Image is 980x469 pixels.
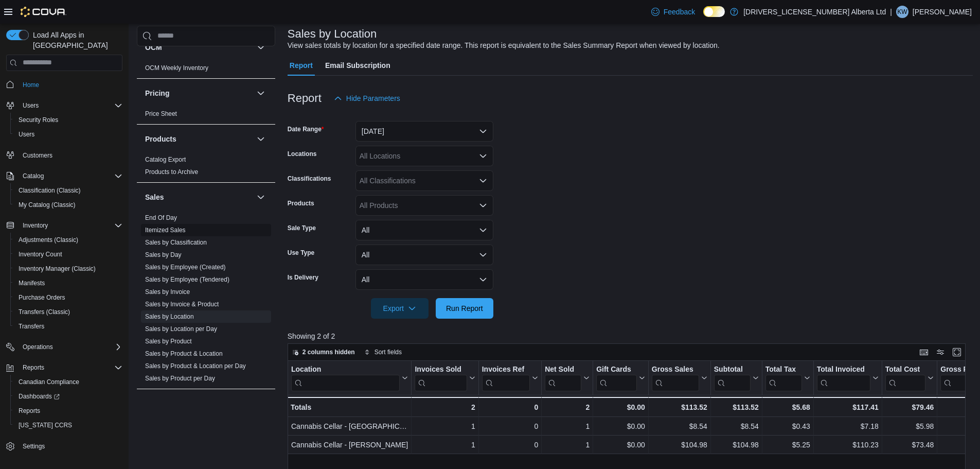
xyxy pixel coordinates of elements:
[145,64,208,72] span: OCM Weekly Inventory
[2,77,127,92] button: Home
[885,439,934,451] div: $73.48
[19,361,48,374] button: Reports
[14,263,122,275] span: Inventory Manager (Classic)
[817,401,879,413] div: $117.41
[288,249,314,257] label: Use Type
[415,401,475,413] div: 2
[545,420,590,432] div: 1
[255,133,267,145] button: Products
[145,301,219,308] a: Sales by Invoice & Product
[23,101,39,110] span: Users
[10,247,127,262] button: Inventory Count
[145,276,229,283] a: Sales by Employee (Tendered)
[19,341,57,353] button: Operations
[19,293,65,302] span: Purchase Orders
[288,150,317,158] label: Locations
[288,175,331,183] label: Classifications
[145,214,177,222] span: End Of Day
[145,227,186,234] a: Itemized Sales
[482,364,529,374] div: Invoices Ref
[10,198,127,212] button: My Catalog (Classic)
[19,78,122,91] span: Home
[23,363,44,372] span: Reports
[288,125,324,133] label: Date Range
[479,152,487,160] button: Open list of options
[145,155,186,164] span: Catalog Export
[14,114,122,126] span: Security Roles
[145,134,253,144] button: Products
[703,6,725,17] input: Dark Mode
[145,350,223,358] span: Sales by Product & Location
[19,99,43,112] button: Users
[145,88,253,98] button: Pricing
[145,375,215,382] a: Sales by Product per Day
[145,110,177,118] span: Price Sheet
[765,401,810,413] div: $5.68
[479,201,487,210] button: Open list of options
[765,439,810,451] div: $5.25
[2,169,127,183] button: Catalog
[291,439,408,451] div: Cannabis Cellar - [PERSON_NAME]
[817,364,879,391] button: Total Invoiced
[19,361,122,374] span: Reports
[288,346,359,358] button: 2 columns hidden
[291,364,400,391] div: Location
[145,192,164,202] h3: Sales
[371,298,429,319] button: Export
[255,41,267,54] button: OCM
[255,87,267,99] button: Pricing
[743,6,886,18] p: [DRIVERS_LICENSE_NUMBER] Alberta Ltd
[714,401,759,413] div: $113.52
[23,81,39,89] span: Home
[137,212,275,389] div: Sales
[896,6,908,18] div: Kelli White
[14,199,80,211] a: My Catalog (Classic)
[14,199,122,211] span: My Catalog (Classic)
[913,6,972,18] p: [PERSON_NAME]
[10,375,127,389] button: Canadian Compliance
[647,2,699,22] a: Feedback
[145,238,207,247] span: Sales by Classification
[14,184,85,197] a: Classification (Classic)
[145,226,186,234] span: Itemized Sales
[14,419,76,431] a: [US_STATE] CCRS
[10,389,127,404] a: Dashboards
[23,343,53,351] span: Operations
[19,378,79,386] span: Canadian Compliance
[885,364,934,391] button: Total Cost
[714,364,751,391] div: Subtotal
[479,177,487,185] button: Open list of options
[482,364,538,391] button: Invoices Ref
[137,108,275,124] div: Pricing
[14,248,122,260] span: Inventory Count
[14,320,122,333] span: Transfers
[596,420,645,432] div: $0.00
[14,320,48,333] a: Transfers
[145,214,177,221] a: End Of Day
[765,420,810,432] div: $0.43
[288,199,314,207] label: Products
[19,149,57,162] a: Customers
[19,392,60,401] span: Dashboards
[291,401,408,413] div: Totals
[145,42,162,53] h3: OCM
[14,277,122,289] span: Manifests
[2,218,127,233] button: Inventory
[19,130,34,138] span: Users
[302,348,355,356] span: 2 columns hidden
[14,306,122,318] span: Transfers (Classic)
[19,79,43,91] a: Home
[19,149,122,162] span: Customers
[415,439,475,451] div: 1
[360,346,406,358] button: Sort fields
[545,439,590,451] div: 1
[10,290,127,305] button: Purchase Orders
[415,420,475,432] div: 1
[346,93,400,103] span: Hide Parameters
[14,390,64,403] a: Dashboards
[145,325,217,333] a: Sales by Location per Day
[885,364,925,374] div: Total Cost
[652,439,707,451] div: $104.98
[145,312,194,321] span: Sales by Location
